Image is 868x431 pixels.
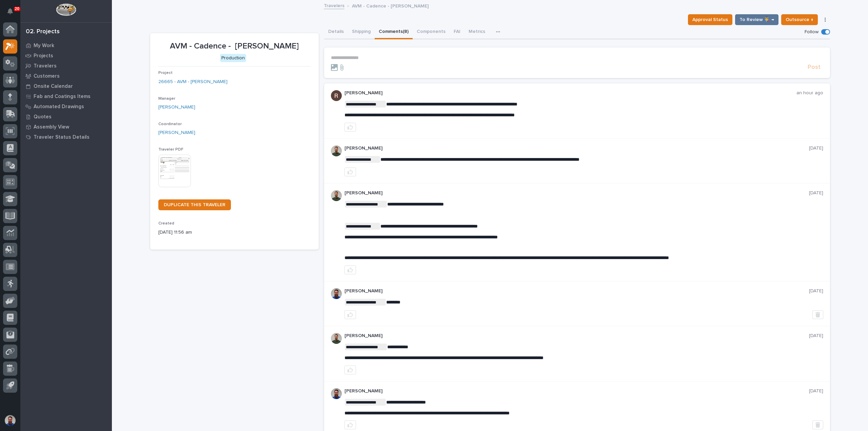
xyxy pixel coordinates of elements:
a: Travelers [20,61,112,71]
a: Customers [20,71,112,81]
img: Workspace Logo [56,3,76,16]
span: Project [158,71,173,75]
span: Outsource ↑ [786,16,813,24]
p: [PERSON_NAME] [344,288,809,294]
img: AATXAJw4slNr5ea0WduZQVIpKGhdapBAGQ9xVsOeEvl5=s96-c [331,190,342,201]
button: like this post [344,310,356,319]
img: AATXAJzQ1Gz112k1-eEngwrIHvmFm-wfF_dy1drktBUI=s96-c [331,90,342,101]
button: Notifications [3,4,17,18]
p: Customers [34,73,60,79]
p: [PERSON_NAME] [344,90,796,96]
div: Production [220,54,246,62]
p: an hour ago [796,90,823,96]
p: AVM - Cadence - [PERSON_NAME] [158,41,311,51]
button: like this post [344,420,356,429]
span: DUPLICATE THIS TRAVELER [164,202,225,207]
a: Onsite Calendar [20,81,112,91]
button: FAI [450,25,465,39]
button: Post [805,63,823,71]
button: Shipping [348,25,375,39]
img: 6hTokn1ETDGPf9BPokIQ [331,288,342,299]
p: [PERSON_NAME] [344,333,809,339]
span: Created [158,221,174,226]
button: like this post [344,366,356,374]
button: Delete post [812,310,823,319]
span: Traveler PDF [158,148,183,152]
button: Delete post [812,420,823,429]
div: Notifications20 [8,8,17,19]
button: Metrics [465,25,489,39]
p: [DATE] [809,145,823,151]
p: Follow [805,29,818,35]
button: Comments (8) [375,25,413,39]
a: Projects [20,51,112,61]
p: AVM - Cadence - [PERSON_NAME] [352,2,429,9]
a: 26665 - AVM - [PERSON_NAME] [158,78,228,85]
p: Automated Drawings [34,104,84,110]
button: To Review 👨‍🏭 → [735,14,778,25]
button: Components [413,25,450,39]
span: Manager [158,97,175,101]
a: Traveler Status Details [20,132,112,142]
a: Assembly View [20,122,112,132]
span: To Review 👨‍🏭 → [739,16,774,24]
p: [PERSON_NAME] [344,190,809,196]
p: Assembly View [34,124,69,130]
p: Fab and Coatings Items [34,94,91,100]
img: AATXAJw4slNr5ea0WduZQVIpKGhdapBAGQ9xVsOeEvl5=s96-c [331,333,342,344]
p: [DATE] 11:56 am [158,229,311,236]
a: [PERSON_NAME] [158,129,195,136]
a: [PERSON_NAME] [158,104,195,111]
a: Fab and Coatings Items [20,91,112,101]
span: Post [808,63,821,71]
p: My Work [34,43,54,49]
button: Approval Status [688,14,732,25]
span: Approval Status [692,16,728,24]
a: Automated Drawings [20,101,112,112]
button: Details [324,25,348,39]
button: like this post [344,266,356,274]
button: users-avatar [3,413,17,428]
p: [PERSON_NAME] [344,145,809,151]
span: Coordinator [158,122,182,126]
p: [DATE] [809,333,823,339]
p: [DATE] [809,190,823,196]
a: DUPLICATE THIS TRAVELER [158,199,231,210]
p: Onsite Calendar [34,83,73,90]
button: Outsource ↑ [781,14,818,25]
img: 6hTokn1ETDGPf9BPokIQ [331,388,342,399]
p: [DATE] [809,388,823,394]
p: [PERSON_NAME] [344,388,809,394]
p: Traveler Status Details [34,134,90,140]
p: [DATE] [809,288,823,294]
p: 20 [15,6,19,11]
img: AATXAJw4slNr5ea0WduZQVIpKGhdapBAGQ9xVsOeEvl5=s96-c [331,145,342,156]
a: Travelers [324,1,344,9]
a: Quotes [20,112,112,122]
button: like this post [344,168,356,176]
a: My Work [20,40,112,51]
p: Quotes [34,114,52,120]
div: 02. Projects [26,28,60,36]
p: Travelers [34,63,57,69]
p: Projects [34,53,53,59]
button: like this post [344,123,356,132]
